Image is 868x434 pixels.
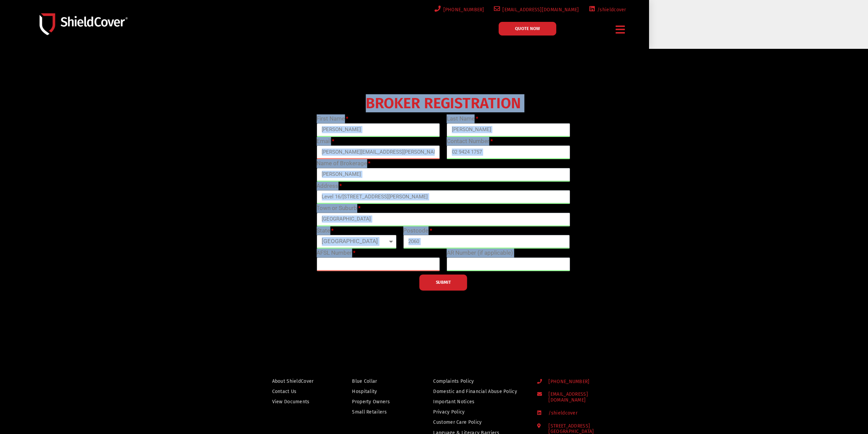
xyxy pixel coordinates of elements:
[317,114,348,123] label: First Name
[543,392,620,403] span: [EMAIL_ADDRESS][DOMAIN_NAME]
[352,397,404,406] a: Property Owners
[587,5,626,14] a: /shieldcover
[317,249,355,257] label: AFSL Number
[537,392,621,403] a: [EMAIL_ADDRESS][DOMAIN_NAME]
[40,13,128,35] img: Shield-Cover-Underwriting-Australia-logo-full
[352,377,377,386] span: Blue Collar
[436,282,451,283] span: SUBMIT
[313,99,573,108] h4: BROKER REGISTRATION
[272,377,323,386] a: About ShieldCover
[272,387,297,396] span: Contact Us
[317,182,342,191] label: Address
[433,397,524,406] a: Important Notices
[537,410,621,416] a: /shieldcover
[317,226,334,235] label: State
[613,22,628,38] div: Menu Toggle
[447,137,493,146] label: Contact Number
[433,5,484,14] a: [PHONE_NUMBER]
[537,379,621,385] a: [PHONE_NUMBER]
[433,408,524,416] a: Privacy Policy
[441,5,484,14] span: [PHONE_NUMBER]
[352,377,404,386] a: Blue Collar
[352,408,387,416] span: Small Retailers
[272,377,314,386] span: About ShieldCover
[433,387,517,396] span: Domestic and Financial Abuse Policy
[433,387,524,396] a: Domestic and Financial Abuse Policy
[433,418,482,426] span: Customer Care Policy
[317,204,361,213] label: Town or Suburb
[272,387,323,396] a: Contact Us
[352,397,390,406] span: Property Owners
[433,408,465,416] span: Privacy Policy
[317,137,334,146] label: Email
[272,397,323,406] a: View Documents
[317,159,370,168] label: Name of Brokerage
[515,26,540,31] span: QUOTE NOW
[420,275,467,291] button: SUBMIT
[499,22,556,36] a: QUOTE NOW
[447,114,478,123] label: Last Name
[433,418,524,426] a: Customer Care Policy
[352,408,404,416] a: Small Retailers
[352,387,377,396] span: Hospitality
[272,397,310,406] span: View Documents
[433,397,474,406] span: Important Notices
[500,5,579,14] span: [EMAIL_ADDRESS][DOMAIN_NAME]
[595,5,626,14] span: /shieldcover
[492,5,579,14] a: [EMAIL_ADDRESS][DOMAIN_NAME]
[543,410,577,416] span: /shieldcover
[433,377,524,386] a: Complaints Policy
[543,379,589,385] span: [PHONE_NUMBER]
[433,377,474,386] span: Complaints Policy
[403,226,432,235] label: Postcode
[352,387,404,396] a: Hospitality
[447,249,513,257] label: AR Number (if applicable)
